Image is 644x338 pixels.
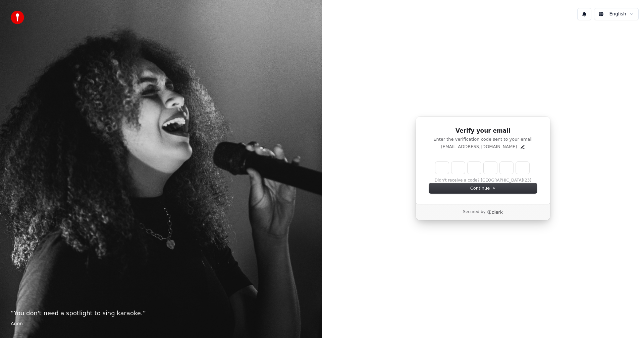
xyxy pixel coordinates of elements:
[434,160,531,175] div: Verification code input
[435,162,449,174] input: Enter verification code. Digit 1
[429,136,537,142] p: Enter the verification code sent to your email
[463,209,485,215] p: Secured by
[484,162,497,174] input: Digit 4
[468,162,481,174] input: Digit 3
[429,183,537,193] button: Continue
[441,144,517,150] p: [EMAIL_ADDRESS][DOMAIN_NAME]
[516,162,529,174] input: Digit 6
[429,127,537,135] h1: Verify your email
[11,321,311,327] footer: Anon
[487,210,503,214] a: Clerk logo
[500,162,513,174] input: Digit 5
[11,11,24,24] img: youka
[451,162,465,174] input: Digit 2
[520,144,525,149] button: Edit
[470,185,496,191] span: Continue
[11,309,311,318] p: “ You don't need a spotlight to sing karaoke. ”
